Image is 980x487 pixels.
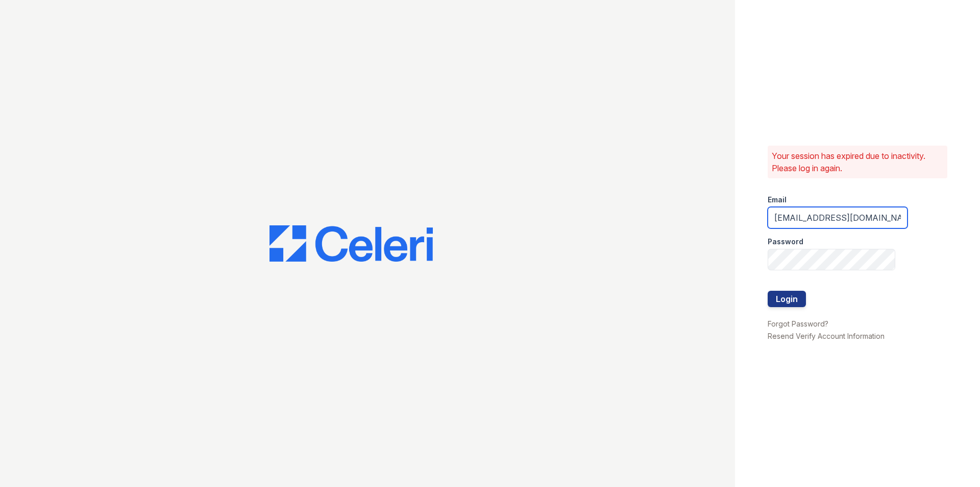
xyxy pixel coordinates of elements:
[768,237,803,247] label: Password
[768,195,787,205] label: Email
[269,225,433,262] img: CE_Logo_Blue-a8612792a0a2168367f1c8372b55b34899dd931a85d93a1a3d3e32e68fde9ad4.png
[768,332,885,340] a: Resend Verify Account Information
[772,150,943,174] p: Your session has expired due to inactivity. Please log in again.
[768,291,806,307] button: Login
[768,319,828,328] a: Forgot Password?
